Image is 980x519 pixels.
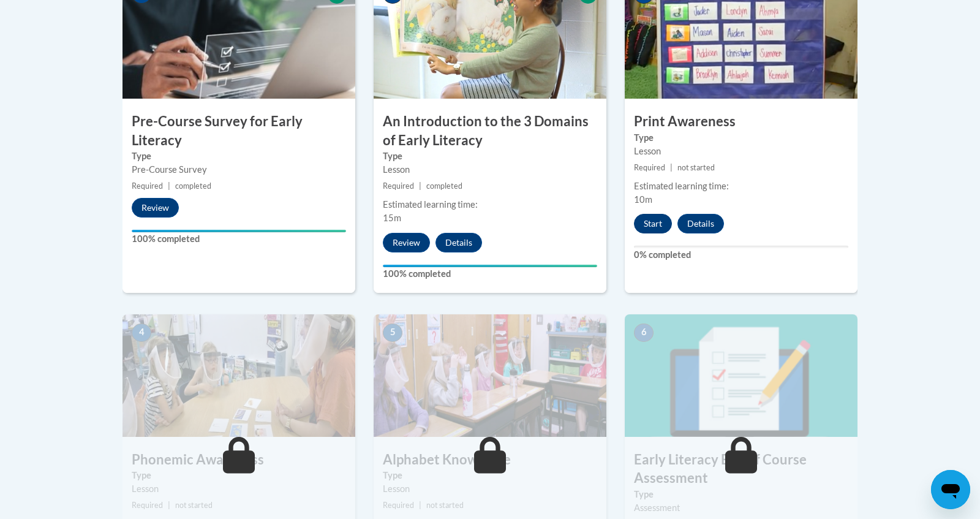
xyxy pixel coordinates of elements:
[168,501,170,510] span: |
[132,469,346,482] label: Type
[374,112,606,150] h3: An Introduction to the 3 Domains of Early Literacy
[383,482,597,496] div: Lesson
[383,181,414,191] span: Required
[634,163,665,172] span: Required
[634,324,654,342] span: 6
[123,112,355,150] h3: Pre-Course Survey for Early Literacy
[931,470,970,509] iframe: Button to launch messaging window
[383,324,402,342] span: 5
[132,163,346,176] div: Pre-Course Survey
[677,163,715,172] span: not started
[175,501,213,510] span: not started
[634,180,848,193] div: Estimated learning time:
[168,181,170,191] span: |
[634,214,672,233] button: Start
[123,314,355,437] img: Course Image
[175,181,211,191] span: completed
[634,488,848,501] label: Type
[426,181,462,191] span: completed
[426,501,464,510] span: not started
[419,181,421,191] span: |
[383,213,401,223] span: 15m
[383,198,597,211] div: Estimated learning time:
[625,314,858,437] img: Course Image
[383,267,597,281] label: 100% completed
[634,501,848,515] div: Assessment
[383,163,597,176] div: Lesson
[634,194,652,205] span: 10m
[625,450,858,488] h3: Early Literacy End of Course Assessment
[383,233,430,252] button: Review
[383,265,597,267] div: Your progress
[383,501,414,510] span: Required
[374,314,606,437] img: Course Image
[634,145,848,158] div: Lesson
[123,450,355,469] h3: Phonemic Awareness
[132,324,151,342] span: 4
[132,198,179,218] button: Review
[419,501,421,510] span: |
[132,150,346,163] label: Type
[634,248,848,262] label: 0% completed
[634,131,848,145] label: Type
[383,150,597,163] label: Type
[677,214,724,233] button: Details
[132,482,346,496] div: Lesson
[435,233,482,252] button: Details
[383,469,597,482] label: Type
[374,450,606,469] h3: Alphabet Knowledge
[132,181,163,191] span: Required
[132,232,346,246] label: 100% completed
[670,163,673,172] span: |
[132,230,346,232] div: Your progress
[132,501,163,510] span: Required
[625,112,858,131] h3: Print Awareness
